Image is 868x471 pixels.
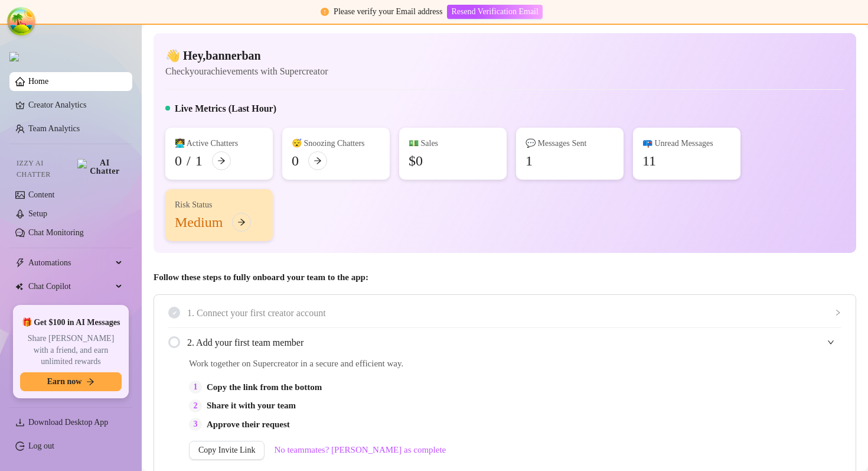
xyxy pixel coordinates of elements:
[292,137,380,150] div: 😴 Snoozing Chatters
[451,7,538,17] span: Resend Verification Email
[28,228,84,237] a: Chat Monitoring
[827,339,834,346] span: expanded
[154,272,368,282] strong: Follow these steps to fully onboard your team to the app:
[28,441,54,450] a: Log out
[168,328,841,357] div: 2. Add your first team member
[274,443,446,457] a: No teammates? [PERSON_NAME] as complete
[189,357,576,371] span: Work together on Supercreator in a secure and efficient way.
[28,254,112,272] span: Automations
[642,137,731,150] div: 📪 Unread Messages
[187,335,841,350] span: 2. Add your first team member
[189,418,202,431] div: 3
[15,418,25,427] span: download
[207,382,322,392] strong: Copy the link from the bottom
[198,446,255,455] span: Copy Invite Link
[314,157,322,165] span: arrow-right
[28,77,48,86] a: Home
[526,137,614,150] div: 💬 Messages Sent
[189,441,265,460] button: Copy Invite Link
[217,157,226,165] span: arrow-right
[28,124,80,133] a: Team Analytics
[28,277,112,296] span: Chat Copilot
[447,5,542,19] button: Resend Verification Email
[28,96,123,115] a: Creator Analytics
[187,306,841,320] span: 1. Connect your first creator account
[189,399,202,412] div: 2
[165,47,328,64] h4: 👋 Hey, bannerban
[409,137,497,150] div: 💵 Sales
[22,317,120,329] span: 🎁 Get $100 in AI Messages
[15,282,23,291] img: Chat Copilot
[526,151,533,170] div: 1
[20,333,122,368] span: Share [PERSON_NAME] with a friend, and earn unlimited rewards
[175,151,182,170] div: 0
[9,52,19,61] img: logo.svg
[195,151,203,170] div: 1
[207,401,296,410] strong: Share it with your team
[334,5,442,18] div: Please verify your Email address
[409,151,423,170] div: $0
[15,258,25,268] span: thunderbolt
[642,151,656,170] div: 11
[77,159,123,176] img: AI Chatter
[175,102,276,116] h5: Live Metrics (Last Hour)
[20,372,122,391] button: Earn nowarrow-right
[86,378,94,386] span: arrow-right
[47,377,82,386] span: Earn now
[9,9,33,33] button: Open Tanstack query devtools
[237,218,246,226] span: arrow-right
[321,8,329,16] span: exclamation-circle
[17,158,73,180] span: Izzy AI Chatter
[175,199,263,212] div: Risk Status
[207,420,290,429] strong: Approve their request
[28,418,108,427] span: Download Desktop App
[189,381,202,394] div: 1
[292,151,299,170] div: 0
[168,298,841,327] div: 1. Connect your first creator account
[175,137,263,150] div: 👩‍💻 Active Chatters
[834,309,841,316] span: collapsed
[28,209,47,218] a: Setup
[28,190,54,199] a: Content
[165,64,328,79] article: Check your achievements with Supercreator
